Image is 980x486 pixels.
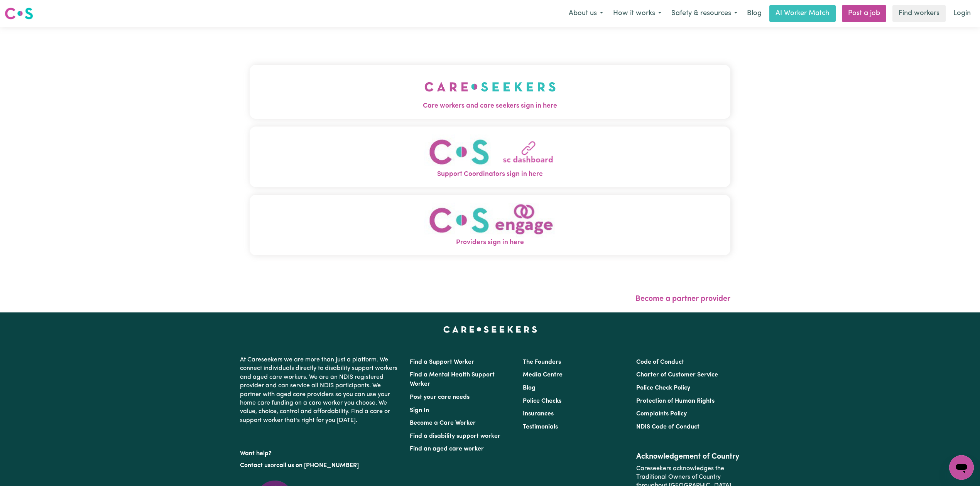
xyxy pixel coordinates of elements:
span: Care workers and care seekers sign in here [250,101,730,111]
p: Want help? [240,446,400,458]
a: Find a Support Worker [410,359,474,365]
a: Protection of Human Rights [636,398,715,404]
a: Find an aged care worker [410,446,484,452]
a: Contact us [240,462,270,469]
a: Become a partner provider [635,295,730,303]
a: Complaints Policy [636,411,687,417]
a: Police Checks [523,398,561,404]
a: Careseekers logo [5,5,33,22]
a: Post your care needs [410,394,470,400]
h2: Acknowledgement of Country [636,452,740,461]
a: Insurances [523,411,554,417]
a: NDIS Code of Conduct [636,424,700,430]
a: Code of Conduct [636,359,684,365]
a: Find a Mental Health Support Worker [410,372,495,387]
button: About us [564,5,608,22]
button: Care workers and care seekers sign in here [250,65,730,119]
span: Providers sign in here [250,238,730,248]
a: Charter of Customer Service [636,372,718,378]
a: Testimonials [523,424,558,430]
button: How it works [608,5,666,22]
a: Login [949,5,975,22]
button: Safety & resources [666,5,742,22]
a: call us on [PHONE_NUMBER] [276,462,359,469]
iframe: Button to launch messaging window [949,455,974,480]
a: Blog [523,385,536,391]
a: Find a disability support worker [410,433,500,439]
a: The Founders [523,359,561,365]
a: Police Check Policy [636,385,690,391]
a: Find workers [892,5,946,22]
a: Media Centre [523,372,563,378]
button: Support Coordinators sign in here [250,127,730,187]
img: Careseekers logo [5,7,33,20]
a: AI Worker Match [769,5,836,22]
button: Providers sign in here [250,195,730,255]
span: Support Coordinators sign in here [250,169,730,179]
a: Post a job [842,5,886,22]
a: Become a Care Worker [410,420,476,426]
a: Blog [742,5,766,22]
p: or [240,458,400,473]
a: Careseekers home page [443,326,537,332]
a: Sign In [410,407,429,413]
p: At Careseekers we are more than just a platform. We connect individuals directly to disability su... [240,353,400,428]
